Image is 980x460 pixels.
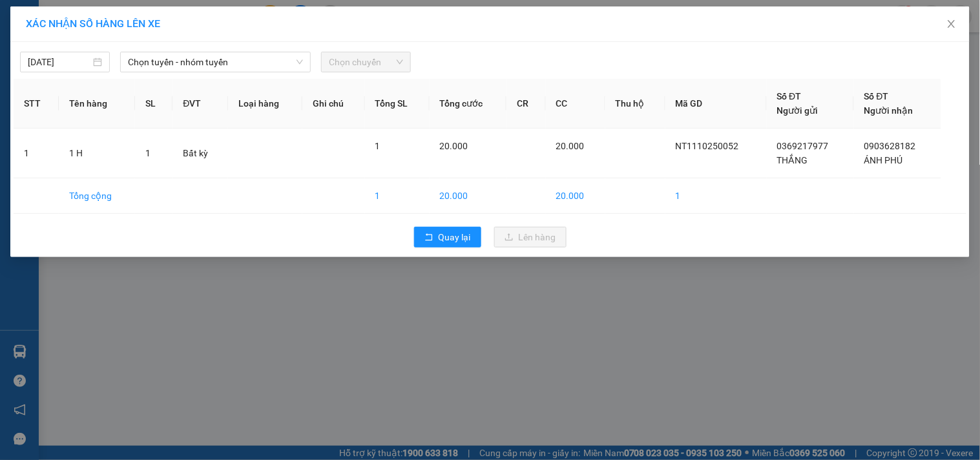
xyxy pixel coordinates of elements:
button: Close [933,6,970,43]
th: CR [506,79,545,129]
td: 20.000 [546,178,605,214]
button: rollbackQuay lại [414,227,481,247]
button: uploadLên hàng [494,227,567,247]
th: Ghi chú [302,79,365,129]
td: 20.000 [430,178,507,214]
th: CC [546,79,605,129]
span: 0369217977 [777,141,829,151]
td: 1 [365,178,430,214]
span: Chọn chuyến [329,52,403,72]
th: Mã GD [665,79,767,129]
span: 0903628182 [864,141,916,151]
th: Thu hộ [605,79,665,129]
span: down [296,58,304,66]
span: XÁC NHẬN SỐ HÀNG LÊN XE [26,17,160,30]
td: 1 [14,129,59,178]
span: NT1110250052 [676,141,739,151]
th: Tổng cước [430,79,507,129]
span: 1 [375,141,381,151]
span: Chọn tuyến - nhóm tuyến [128,52,303,72]
span: close [946,19,957,29]
span: rollback [424,233,433,243]
span: THẮNG [777,155,808,165]
td: 1 H [59,129,135,178]
th: STT [14,79,59,129]
th: ĐVT [172,79,228,129]
span: 20.000 [556,141,585,151]
span: Số ĐT [777,91,802,101]
span: 1 [145,148,151,158]
span: ÁNH PHÚ [864,155,903,165]
th: Tên hàng [59,79,135,129]
input: 11/10/2025 [28,55,90,69]
th: Loại hàng [228,79,302,129]
span: Số ĐT [864,91,889,101]
th: Tổng SL [365,79,430,129]
span: Người gửi [777,105,818,116]
span: Quay lại [439,230,471,244]
td: Bất kỳ [172,129,228,178]
td: 1 [665,178,767,214]
td: Tổng cộng [59,178,135,214]
th: SL [135,79,172,129]
span: Người nhận [864,105,913,116]
span: 20.000 [440,141,468,151]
